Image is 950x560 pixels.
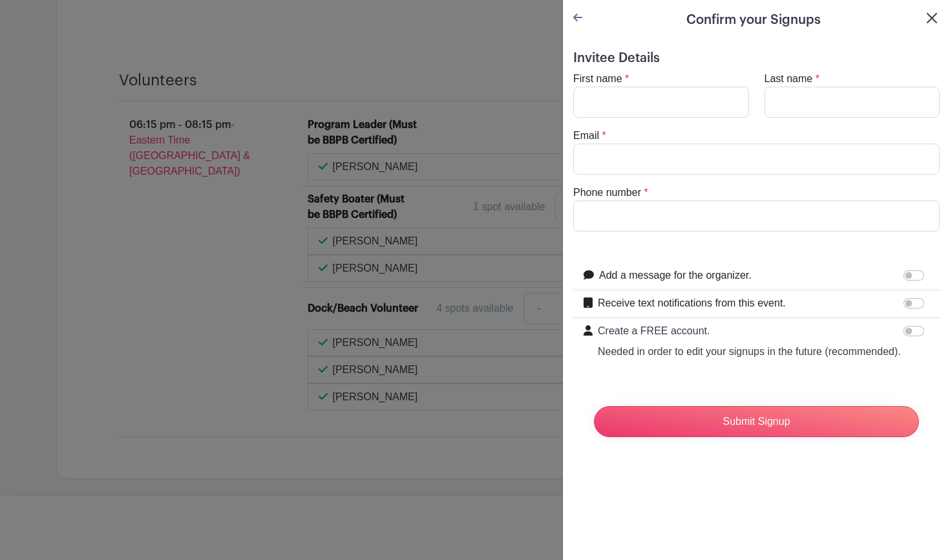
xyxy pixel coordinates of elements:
[573,128,599,144] label: Email
[686,10,821,30] h5: Confirm your Signups
[599,268,752,283] label: Add a message for the organizer.
[765,71,813,87] label: Last name
[573,71,622,87] label: First name
[598,323,901,339] p: Create a FREE account.
[573,50,940,66] h5: Invitee Details
[598,296,786,311] label: Receive text notifications from this event.
[594,406,919,437] input: Submit Signup
[573,185,641,200] label: Phone number
[598,344,901,360] p: Needed in order to edit your signups in the future (recommended).
[924,10,940,26] button: Close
